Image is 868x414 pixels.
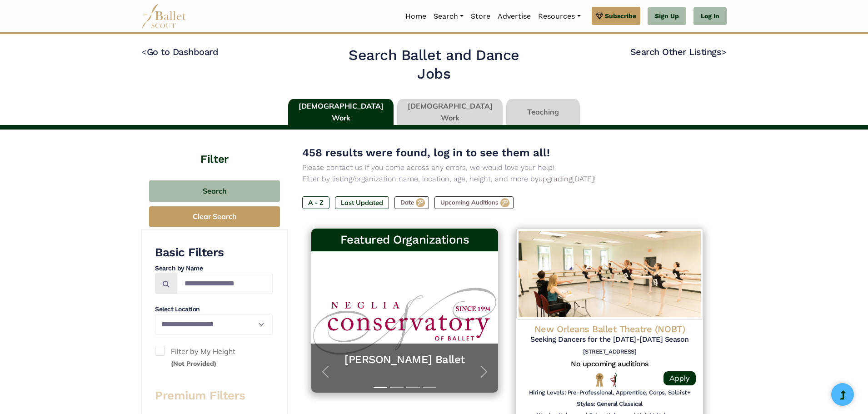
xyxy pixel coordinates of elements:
[149,206,280,227] button: Clear Search
[610,373,617,387] img: All
[663,371,696,385] a: Apply
[177,273,273,294] input: Search by names...
[141,46,218,57] a: <Go to Dashboard
[467,7,494,26] a: Store
[434,196,514,209] label: Upcoming Auditions
[374,382,387,393] button: Slide 1
[529,389,690,397] h6: Hiring Levels: Pre-Professional, Apprentice, Corps, Soloist+
[155,346,273,369] label: Filter by My Height
[721,46,727,57] code: >
[395,99,504,125] li: [DEMOGRAPHIC_DATA] Work
[605,11,636,21] span: Subscribe
[516,229,703,319] img: Logo
[648,7,686,25] a: Sign Up
[302,162,712,174] p: Please contact us if you come across any errors, we would love your help!
[286,99,395,125] li: [DEMOGRAPHIC_DATA] Work
[524,323,696,335] h4: New Orleans Ballet Theatre (NOBT)
[302,146,550,159] span: 458 results were found, log in to see them all!
[141,130,288,167] h4: Filter
[524,348,696,356] h6: [STREET_ADDRESS]
[332,46,537,84] h2: Search Ballet and Dance Jobs
[539,175,572,183] a: upgrading
[594,373,605,387] img: National
[394,196,429,209] label: Date
[494,7,534,26] a: Advertise
[430,7,467,26] a: Search
[302,196,329,209] label: A - Z
[335,196,389,209] label: Last Updated
[524,359,696,369] h5: No upcoming auditions
[423,382,436,393] button: Slide 4
[402,7,430,26] a: Home
[141,46,147,57] code: <
[171,359,216,368] small: (Not Provided)
[504,99,582,125] li: Teaching
[155,245,273,260] h3: Basic Filters
[320,353,489,367] a: [PERSON_NAME] Ballet
[592,7,640,25] a: Subscribe
[319,232,491,248] h3: Featured Organizations
[149,180,280,202] button: Search
[596,11,603,21] img: gem.svg
[534,7,584,26] a: Resources
[155,305,273,314] h4: Select Location
[524,335,696,344] h5: Seeking Dancers for the [DATE]-[DATE] Season
[630,46,727,57] a: Search Other Listings>
[406,382,420,393] button: Slide 3
[302,173,712,185] p: Filter by listing/organization name, location, age, height, and more by [DATE]!
[155,388,273,404] h3: Premium Filters
[390,382,404,393] button: Slide 2
[577,400,643,408] h6: Styles: General Classical
[155,264,273,273] h4: Search by Name
[693,7,727,25] a: Log In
